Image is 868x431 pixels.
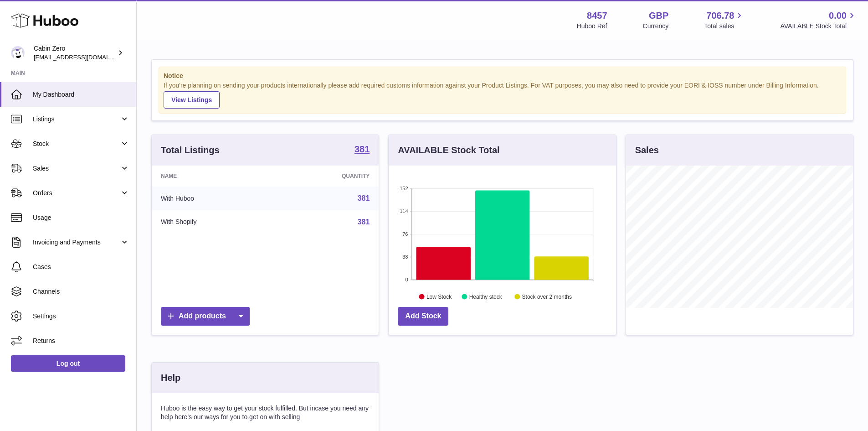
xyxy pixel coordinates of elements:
[354,145,370,154] strong: 381
[33,164,120,173] span: Sales
[33,140,120,148] span: Stock
[152,166,274,187] th: Name
[400,186,408,191] text: 152
[400,208,408,214] text: 114
[164,81,841,109] div: If you're planning on sending your products internationally please add required customs informati...
[161,307,250,326] a: Add products
[780,22,857,31] span: AVAILABLE Stock Total
[164,72,841,80] strong: Notice
[403,231,408,237] text: 76
[398,307,448,326] a: Add Stock
[706,10,734,22] span: 706.78
[161,144,220,156] h3: Total Listings
[164,91,220,109] a: View Listings
[577,22,607,31] div: Huboo Ref
[398,144,499,156] h3: AVAILABLE Stock Total
[780,10,857,31] a: 0.00 AVAILABLE Stock Total
[426,293,452,300] text: Low Stock
[358,194,370,202] a: 381
[152,187,274,210] td: With Huboo
[33,312,129,321] span: Settings
[643,22,669,31] div: Currency
[274,166,379,187] th: Quantity
[161,404,370,421] p: Huboo is the easy way to get your stock fulfilled. But incase you need any help here's our ways f...
[33,90,129,99] span: My Dashboard
[161,372,180,384] h3: Help
[469,293,503,300] text: Healthy stock
[649,10,668,22] strong: GBP
[354,145,370,156] a: 381
[829,10,847,22] span: 0.00
[406,277,408,282] text: 0
[33,213,129,222] span: Usage
[34,53,134,61] span: [EMAIL_ADDRESS][DOMAIN_NAME]
[358,218,370,226] a: 381
[522,293,572,300] text: Stock over 2 months
[33,337,129,345] span: Returns
[704,22,745,31] span: Total sales
[11,355,125,372] a: Log out
[403,254,408,260] text: 38
[635,144,659,156] h3: Sales
[11,46,25,60] img: internalAdmin-8457@internal.huboo.com
[33,263,129,271] span: Cases
[33,115,120,124] span: Listings
[33,189,120,197] span: Orders
[33,287,129,296] span: Channels
[704,10,745,31] a: 706.78 Total sales
[34,44,116,62] div: Cabin Zero
[587,10,607,22] strong: 8457
[152,210,274,234] td: With Shopify
[33,238,120,247] span: Invoicing and Payments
